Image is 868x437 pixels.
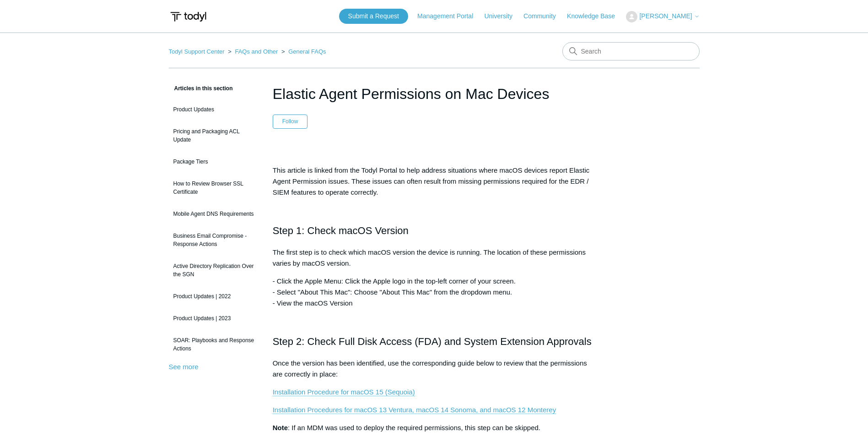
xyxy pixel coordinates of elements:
a: Product Updates [169,101,259,118]
a: Business Email Compromise - Response Actions [169,227,259,253]
a: Pricing and Packaging ACL Update [169,123,259,148]
button: [PERSON_NAME] [626,11,699,22]
p: Once the version has been identified, use the corresponding guide below to review that the permis... [273,358,596,380]
h2: Step 1: Check macOS Version [273,223,596,239]
a: Product Updates | 2023 [169,310,259,327]
p: : If an MDM was used to deploy the required permissions, this step can be skipped. [273,422,596,433]
a: Management Portal [417,11,482,21]
a: Mobile Agent DNS Requirements [169,205,259,223]
h1: Elastic Agent Permissions on Mac Devices [273,83,596,105]
a: Active Directory Replication Over the SGN [169,257,259,283]
a: Package Tiers [169,153,259,170]
li: FAQs and Other [226,48,280,55]
p: The first step is to check which macOS version the device is running. The location of these permi... [273,247,596,269]
li: General FAQs [280,48,326,55]
a: SOAR: Playbooks and Response Actions [169,332,259,357]
a: General FAQs [288,48,326,55]
strong: Note [273,424,288,432]
button: Follow Article [273,115,308,128]
img: Todyl Support Center Help Center home page [169,8,208,25]
p: - Click the Apple Menu: Click the Apple logo in the top-left corner of your screen. - Select "Abo... [273,276,596,309]
a: Todyl Support Center [169,48,225,55]
a: FAQs and Other [235,48,278,55]
input: Search [562,42,700,60]
li: Todyl Support Center [169,48,226,55]
a: Product Updates | 2022 [169,288,259,305]
p: This article is linked from the Todyl Portal to help address situations where macOS devices repor... [273,165,596,198]
a: See more [169,363,199,371]
a: Community [523,11,565,21]
a: How to Review Browser SSL Certificate [169,175,259,201]
a: Installation Procedure for macOS 15 (Sequoia) [273,388,415,396]
span: Articles in this section [169,85,233,92]
span: [PERSON_NAME] [639,12,692,20]
h2: Step 2: Check Full Disk Access (FDA) and System Extension Approvals [273,333,596,350]
a: Installation Procedures for macOS 13 Ventura, macOS 14 Sonoma, and macOS 12 Monterey [273,406,556,414]
a: Submit a Request [339,9,408,24]
a: Knowledge Base [567,11,624,21]
a: University [484,11,521,21]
